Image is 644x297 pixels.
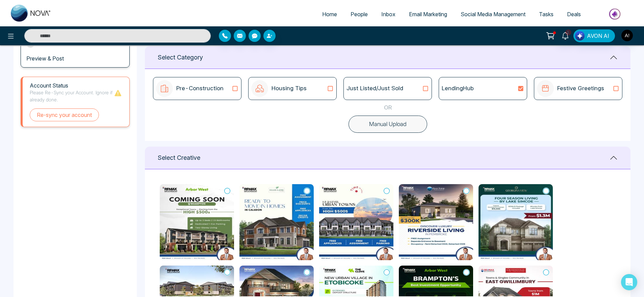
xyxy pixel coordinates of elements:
[565,29,571,35] span: 1
[557,29,573,41] a: 1
[160,184,234,260] img: The exceptional Arbor West Summit Series is coming soon to Brampton5.jpg
[461,11,525,18] span: Social Media Management
[399,184,473,260] img: Discover Luxury Riverside Living in Pembroke5.jpg
[567,11,581,18] span: Deals
[344,8,375,21] a: People
[381,11,395,18] span: Inbox
[537,80,554,97] img: icon
[158,154,200,162] h1: Select Creative
[272,84,307,93] p: Housing Tips
[384,103,392,112] p: OR
[30,108,99,121] button: Re-sync your account
[532,8,560,21] a: Tasks
[479,184,553,260] img: Four Season Living by Lake Simcoe5.jpg
[176,84,224,93] p: Pre-Construction
[349,116,427,133] button: Manual Upload
[239,184,314,260] img: Amazing limited time incentives for ready to move in Homes in Caledon5.jpg
[591,6,640,22] img: Market-place.gif
[30,82,114,89] h1: Account Status
[11,5,51,22] img: Nova CRM Logo
[30,89,114,103] p: Please Re-Sync your Account. Ignore if already done.
[26,55,64,62] h3: Preview & Post
[409,11,447,18] span: Email Marketing
[319,184,393,260] img: One and Two Level Urban Towns from the high 500s5.jpg
[351,11,368,18] span: People
[573,29,615,42] button: AVON AI
[557,84,604,93] p: Festive Greetings
[575,31,585,41] img: Lead Flow
[315,8,344,21] a: Home
[442,84,474,93] p: LendingHub
[402,8,454,21] a: Email Marketing
[375,8,402,21] a: Inbox
[621,274,637,290] div: Open Intercom Messenger
[454,8,532,21] a: Social Media Management
[158,54,203,61] h1: Select Category
[539,11,553,18] span: Tasks
[560,8,588,21] a: Deals
[587,32,609,40] span: AVON AI
[346,84,403,93] p: Just Listed/Just Sold
[621,30,633,41] img: User Avatar
[322,11,337,18] span: Home
[251,80,268,97] img: icon
[156,80,173,97] img: icon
